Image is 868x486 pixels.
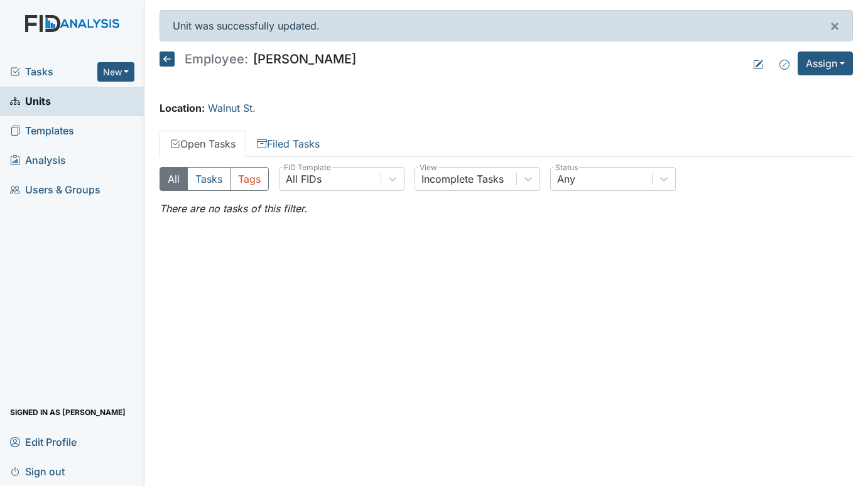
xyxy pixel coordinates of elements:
span: Users & Groups [10,180,100,200]
span: Units [10,92,51,111]
div: Any [557,171,575,186]
button: Tasks [187,167,231,191]
span: Edit Profile [10,432,77,451]
a: Tasks [10,64,97,79]
span: Signed in as [PERSON_NAME] [10,402,126,422]
div: Type filter [160,167,269,191]
div: All FIDs [286,171,322,186]
span: Employee: [185,53,248,65]
a: Walnut St. [208,102,256,114]
div: Incomplete Tasks [421,171,504,186]
a: Filed Tasks [246,131,330,157]
em: There are no tasks of this filter. [160,202,307,215]
span: Templates [10,121,74,141]
button: × [817,11,852,41]
div: Open Tasks [160,167,853,216]
a: Open Tasks [160,131,246,157]
button: All [160,167,188,191]
span: Sign out [10,462,65,481]
div: Unit was successfully updated. [160,10,853,41]
button: Tags [230,167,269,191]
h5: [PERSON_NAME] [160,51,356,67]
span: Analysis [10,151,66,170]
button: Assign [798,51,853,75]
button: New [97,62,135,82]
span: × [830,16,840,35]
strong: Location: [160,102,205,114]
